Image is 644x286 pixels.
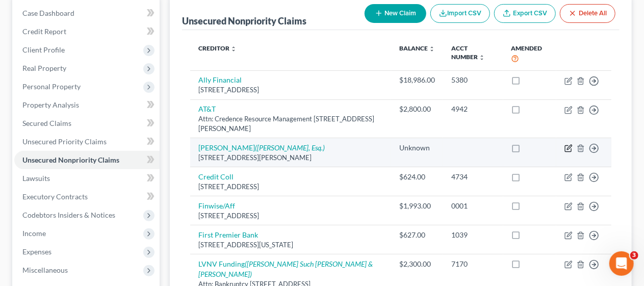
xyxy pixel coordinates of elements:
[365,4,426,23] button: New Claim
[451,104,495,114] div: 4942
[22,192,88,201] span: Executory Contracts
[22,9,74,17] span: Case Dashboard
[399,201,435,211] div: $1,993.00
[22,155,119,164] span: Unsecured Nonpriority Claims
[198,230,258,239] a: First Premier Bank
[22,247,51,256] span: Expenses
[503,38,556,70] th: Amended
[198,182,383,192] div: [STREET_ADDRESS]
[399,44,435,52] a: Balance unfold_more
[22,229,46,238] span: Income
[22,137,107,146] span: Unsecured Priority Claims
[198,172,234,181] a: Credit Coll
[198,153,383,163] div: [STREET_ADDRESS][PERSON_NAME]
[14,169,160,188] a: Lawsuits
[494,4,556,23] a: Export CSV
[451,230,495,240] div: 1039
[14,22,160,41] a: Credit Report
[479,55,485,61] i: unfold_more
[14,133,160,151] a: Unsecured Priority Claims
[198,85,383,95] div: [STREET_ADDRESS]
[14,96,160,114] a: Property Analysis
[22,119,71,127] span: Secured Claims
[22,100,79,109] span: Property Analysis
[14,114,160,133] a: Secured Claims
[14,151,160,169] a: Unsecured Nonpriority Claims
[198,105,216,113] a: AT&T
[560,4,615,23] button: Delete All
[609,251,634,276] iframe: Intercom live chat
[198,201,235,210] a: Finwise/Aff
[451,201,495,211] div: 0001
[22,211,115,219] span: Codebtors Insiders & Notices
[198,75,242,84] a: Ally Financial
[22,266,68,274] span: Miscellaneous
[22,27,66,36] span: Credit Report
[630,251,638,259] span: 3
[198,259,373,278] i: ([PERSON_NAME] Such [PERSON_NAME] & [PERSON_NAME])
[22,174,50,183] span: Lawsuits
[451,44,485,61] a: Acct Number unfold_more
[451,75,495,85] div: 5380
[198,114,383,133] div: Attn: Credence Resource Management [STREET_ADDRESS][PERSON_NAME]
[198,44,237,52] a: Creditor unfold_more
[399,75,435,85] div: $18,986.00
[430,4,490,23] button: Import CSV
[198,143,325,152] a: [PERSON_NAME]([PERSON_NAME], Esq.)
[14,4,160,22] a: Case Dashboard
[399,230,435,240] div: $627.00
[198,259,373,278] a: LVNV Funding([PERSON_NAME] Such [PERSON_NAME] & [PERSON_NAME])
[399,143,435,153] div: Unknown
[22,82,81,91] span: Personal Property
[14,188,160,206] a: Executory Contracts
[182,15,306,27] div: Unsecured Nonpriority Claims
[399,172,435,182] div: $624.00
[22,45,65,54] span: Client Profile
[230,46,237,52] i: unfold_more
[255,143,325,152] i: ([PERSON_NAME], Esq.)
[399,104,435,114] div: $2,800.00
[399,259,435,269] div: $2,300.00
[22,64,66,72] span: Real Property
[429,46,435,52] i: unfold_more
[451,172,495,182] div: 4734
[198,240,383,250] div: [STREET_ADDRESS][US_STATE]
[451,259,495,269] div: 7170
[198,211,383,221] div: [STREET_ADDRESS]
